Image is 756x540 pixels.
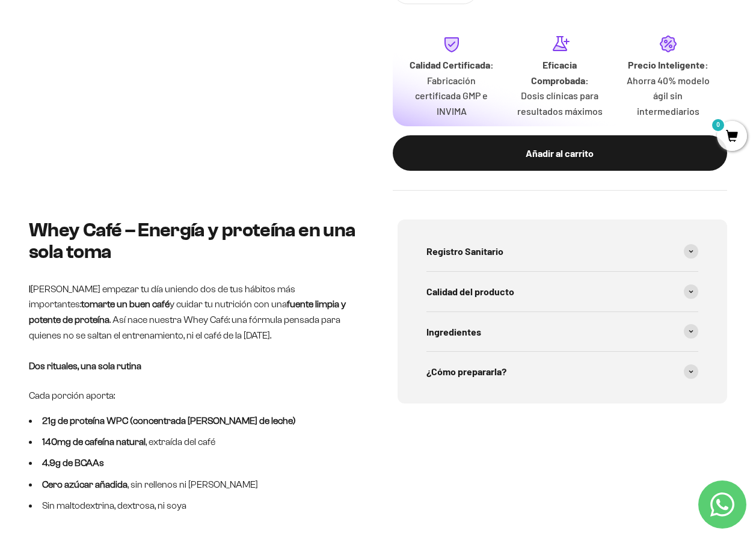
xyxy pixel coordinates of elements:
p: [PERSON_NAME] empezar tu día uniendo dos de tus hábitos más importantes: y cuidar tu nutrición co... [29,281,359,374]
strong: 4.9g de BCAAs [42,458,104,468]
strong: Cero azúcar añadida [42,479,128,489]
li: , sin rellenos ni [PERSON_NAME] [29,477,359,492]
strong: Precio Inteligente: [628,59,708,70]
li: Sin maltodextrina, dextrosa, ni soya [29,498,359,514]
span: Ingredientes [426,324,481,340]
h2: Whey Café – Energía y proteína en una sola toma [29,219,359,262]
p: Fabricación certificada GMP e INVIMA [407,73,496,119]
a: 0 [717,130,747,144]
div: La confirmación de la pureza de los ingredientes. [14,141,249,173]
li: , extraída del café [29,434,359,450]
mark: 0 [711,118,725,132]
div: Un mensaje de garantía de satisfacción visible. [14,117,249,138]
summary: Registro Sanitario [426,232,699,271]
p: Cada porción aporta: [29,388,359,403]
p: ¿Qué te daría la seguridad final para añadir este producto a tu carrito? [14,19,249,47]
span: Calidad del producto [426,284,514,299]
span: Registro Sanitario [426,244,503,259]
p: Dosis clínicas para resultados máximos [515,88,604,118]
strong: I [29,284,31,294]
span: Enviar [197,179,248,200]
strong: Eficacia Comprobada: [531,59,589,86]
div: Añadir al carrito [417,146,704,161]
div: Más detalles sobre la fecha exacta de entrega. [14,93,249,114]
span: ¿Cómo prepararla? [426,364,506,379]
summary: ¿Cómo prepararla? [426,352,699,391]
strong: tomarte un buen café [81,299,170,309]
strong: 21g de proteína WPC (concentrada [PERSON_NAME] de leche) [42,416,296,426]
div: Un aval de expertos o estudios clínicos en la página. [14,57,249,90]
button: Añadir al carrito [393,135,728,171]
strong: Dos rituales, una sola rutina [29,361,141,371]
strong: Calidad Certificada: [410,59,494,70]
p: Ahorra 40% modelo ágil sin intermediarios [624,73,713,119]
button: Enviar [195,179,249,200]
strong: 140mg de cafeína natural [42,437,146,447]
summary: Calidad del producto [426,272,699,311]
summary: Ingredientes [426,312,699,352]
